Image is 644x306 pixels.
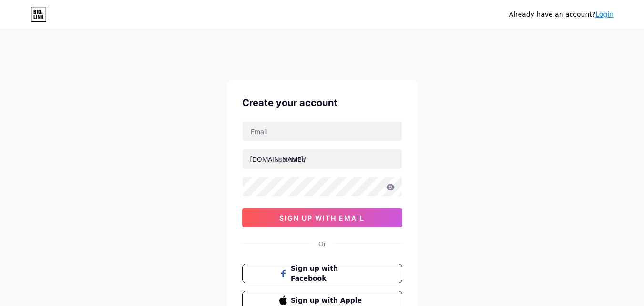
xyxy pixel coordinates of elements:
[242,264,402,283] button: Sign up with Facebook
[279,214,365,222] span: sign up with email
[595,11,613,18] a: Login
[509,10,613,20] div: Already have an account?
[243,122,402,141] input: Email
[291,264,365,284] span: Sign up with Facebook
[242,208,402,227] button: sign up with email
[242,95,402,110] div: Create your account
[250,154,306,164] div: [DOMAIN_NAME]/
[243,149,402,169] input: username
[291,295,365,306] span: Sign up with Apple
[318,239,326,249] div: Or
